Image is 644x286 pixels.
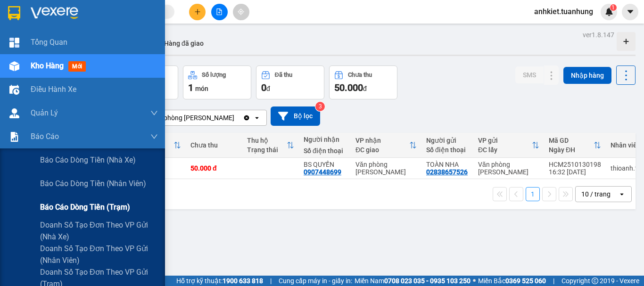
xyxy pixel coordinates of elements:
button: Nhập hàng [563,67,611,84]
div: 16:32 [DATE] [549,168,601,176]
li: 02839.63.63.63 [4,33,180,44]
div: Mã GD [549,137,594,144]
span: Báo cáo dòng tiền (nhân viên) [40,178,146,189]
div: Văn phòng [PERSON_NAME] [355,161,417,176]
div: HCM2510130198 [549,161,601,168]
div: Số điện thoại [304,147,346,155]
span: down [150,133,158,140]
span: 1 [611,4,615,11]
span: file-add [216,8,223,15]
span: Hỗ trợ kỹ thuật: [176,276,263,286]
th: Toggle SortBy [351,133,421,158]
button: aim [233,4,249,20]
button: Bộ lọc [271,106,320,126]
span: 50.000 [334,82,363,93]
span: aim [238,8,244,15]
sup: 1 [610,4,617,11]
div: VP gửi [478,137,532,144]
span: Miền Bắc [478,276,546,286]
div: VP nhận [355,137,409,144]
svg: open [618,190,626,198]
span: Doanh số tạo đơn theo VP gửi (nhân viên) [40,243,158,266]
button: plus [189,4,206,20]
b: [PERSON_NAME] [54,6,133,18]
span: down [150,109,158,117]
div: Chưa thu [190,141,238,149]
span: 1 [188,82,193,93]
div: Văn phòng [PERSON_NAME] [478,161,539,176]
span: | [553,276,554,286]
div: Số lượng [202,72,226,78]
img: solution-icon [9,132,19,142]
span: environment [54,23,62,30]
span: đ [363,85,367,92]
button: Số lượng1món [183,65,251,99]
span: mới [68,61,86,72]
strong: 0369 525 060 [505,277,546,285]
div: Văn phòng [PERSON_NAME] [150,113,234,123]
span: plus [194,8,201,15]
img: warehouse-icon [9,85,19,95]
div: Người nhận [304,136,346,143]
div: Số điện thoại [426,146,469,154]
span: | [270,276,272,286]
img: icon-new-feature [605,8,613,16]
div: 02838657526 [426,168,468,176]
button: Chưa thu50.000đ [329,65,397,99]
div: Đã thu [275,72,292,78]
span: ⚪️ [473,279,476,283]
span: đ [266,85,270,92]
span: Báo cáo dòng tiền (nhà xe) [40,154,136,166]
svg: Clear value [243,114,250,122]
span: Miền Nam [355,276,471,286]
span: Doanh số tạo đơn theo VP gửi (nhà xe) [40,219,158,243]
strong: 0708 023 035 - 0935 103 250 [384,277,471,285]
input: Selected Văn phòng Tắc Vân. [235,113,236,123]
span: Báo cáo [31,131,59,142]
span: caret-down [626,8,635,16]
span: copyright [592,278,598,284]
button: Hàng đã giao [157,32,211,55]
div: Người gửi [426,137,469,144]
li: 85 [PERSON_NAME] [4,21,180,33]
button: file-add [211,4,228,20]
span: Kho hàng [31,61,64,70]
span: món [195,85,208,92]
div: Thu hộ [247,137,287,144]
span: phone [54,34,62,42]
strong: 1900 633 818 [223,277,263,285]
span: anhkiet.tuanhung [527,6,601,17]
div: Trạng thái [247,146,287,154]
th: Toggle SortBy [242,133,299,158]
span: Báo cáo dòng tiền (trạm) [40,201,130,213]
button: 1 [526,187,540,201]
button: SMS [515,66,544,83]
span: Điều hành xe [31,83,76,95]
span: Tổng Quan [31,36,67,48]
svg: open [253,114,261,122]
img: logo-vxr [8,6,20,20]
div: 50.000 đ [190,164,238,172]
div: BS QUYỀN [304,161,346,168]
div: ver 1.8.147 [583,30,614,40]
div: ĐC lấy [478,146,532,154]
b: GỬI : Văn phòng [PERSON_NAME] [4,59,106,95]
div: Tạo kho hàng mới [617,32,636,51]
th: Toggle SortBy [544,133,606,158]
div: Chưa thu [348,72,372,78]
img: dashboard-icon [9,38,19,48]
span: 0 [261,82,266,93]
button: Đã thu0đ [256,65,324,99]
th: Toggle SortBy [473,133,544,158]
sup: 3 [315,102,325,111]
div: Ngày ĐH [549,146,594,154]
img: warehouse-icon [9,61,19,71]
img: warehouse-icon [9,108,19,118]
div: 10 / trang [581,189,611,199]
button: caret-down [622,4,638,20]
div: 0907448699 [304,168,341,176]
span: Quản Lý [31,107,58,119]
div: ĐC giao [355,146,409,154]
div: TOÀN NHA [426,161,469,168]
span: Cung cấp máy in - giấy in: [279,276,352,286]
